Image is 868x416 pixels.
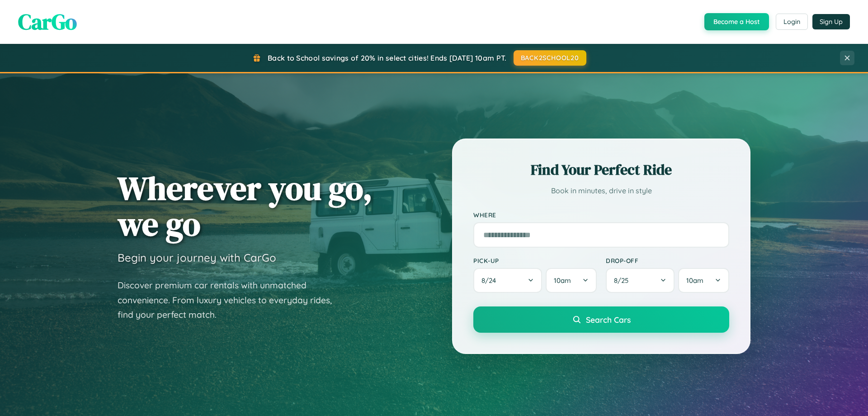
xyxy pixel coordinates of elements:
button: Become a Host [704,13,769,30]
span: CarGo [18,7,77,37]
button: 10am [678,268,729,293]
label: Where [473,211,729,219]
span: 10am [554,276,571,285]
span: Back to School savings of 20% in select cities! Ends [DATE] 10am PT. [268,53,506,62]
button: 10am [546,268,597,293]
button: Sign Up [812,14,850,29]
p: Discover premium car rentals with unmatched convenience. From luxury vehicles to everyday rides, ... [118,278,344,322]
span: Search Cars [586,315,631,325]
h3: Begin your journey with CarGo [118,251,276,264]
label: Pick-up [473,257,597,264]
h1: Wherever you go, we go [118,170,373,242]
span: 8 / 24 [481,276,500,285]
label: Drop-off [606,257,729,264]
h2: Find Your Perfect Ride [473,160,729,180]
button: 8/25 [606,268,675,293]
button: Search Cars [473,306,729,333]
button: 8/24 [473,268,542,293]
span: 8 / 25 [614,276,633,285]
span: 10am [686,276,703,285]
p: Book in minutes, drive in style [473,184,729,197]
button: BACK2SCHOOL20 [514,50,586,66]
button: Login [776,14,808,30]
